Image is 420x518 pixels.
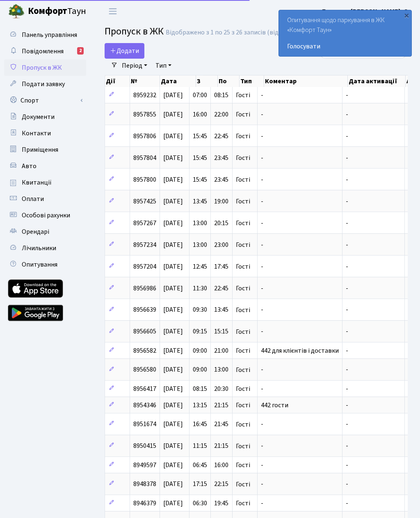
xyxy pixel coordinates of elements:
[346,327,348,336] span: -
[236,285,250,292] span: Гості
[133,132,156,141] span: 8957806
[261,420,263,429] span: -
[163,306,183,315] span: [DATE]
[346,306,348,315] span: -
[22,178,52,187] span: Квитанції
[163,110,183,119] span: [DATE]
[77,47,84,55] div: 2
[133,480,156,489] span: 8948378
[22,227,49,236] span: Орендарі
[4,240,86,256] a: Лічильники
[133,365,156,374] span: 8956580
[264,75,348,87] th: Коментар
[133,240,156,249] span: 8957234
[105,43,144,59] a: Додати
[346,219,348,228] span: -
[322,7,410,16] b: Блєдних [PERSON_NAME]. О.
[22,112,55,121] span: Документи
[346,480,348,489] span: -
[4,92,86,109] a: Спорт
[4,59,86,76] a: Пропуск в ЖК
[4,27,86,43] a: Панель управління
[287,41,403,51] a: Голосувати
[214,499,228,508] span: 19:45
[163,499,183,508] span: [DATE]
[28,5,67,18] b: Комфорт
[133,499,156,508] span: 8946379
[133,346,156,355] span: 8956582
[163,132,183,141] span: [DATE]
[236,402,250,408] span: Гості
[236,111,250,118] span: Гості
[346,346,348,355] span: -
[193,365,207,374] span: 09:00
[160,75,196,87] th: Дата
[214,346,228,355] span: 21:00
[22,145,58,154] span: Приміщення
[214,384,228,393] span: 20:30
[214,262,228,271] span: 17:45
[133,306,156,315] span: 8956639
[193,420,207,429] span: 16:45
[214,461,228,470] span: 16:00
[346,110,348,119] span: -
[214,306,228,315] span: 13:45
[193,327,207,336] span: 09:15
[110,46,139,55] span: Додати
[163,384,183,393] span: [DATE]
[133,401,156,410] span: 8954346
[261,110,263,119] span: -
[22,260,57,269] span: Опитування
[193,346,207,355] span: 09:00
[163,153,183,162] span: [DATE]
[163,461,183,470] span: [DATE]
[236,155,250,161] span: Гості
[346,284,348,293] span: -
[214,197,228,206] span: 19:00
[214,480,228,489] span: 22:15
[163,219,183,228] span: [DATE]
[163,175,183,184] span: [DATE]
[346,461,348,470] span: -
[236,176,250,183] span: Гості
[193,480,207,489] span: 17:15
[346,240,348,249] span: -
[261,499,263,508] span: -
[214,153,228,162] span: 23:45
[22,47,64,56] span: Повідомлення
[346,365,348,374] span: -
[236,443,250,450] span: Гості
[236,367,250,373] span: Гості
[119,59,151,73] a: Період
[236,92,250,98] span: Гості
[28,5,86,18] span: Таун
[22,63,62,72] span: Пропуск в ЖК
[261,240,263,249] span: -
[346,401,348,410] span: -
[4,76,86,92] a: Подати заявку
[261,401,288,410] span: 442 гости
[236,462,250,468] span: Гості
[193,175,207,184] span: 15:45
[261,442,263,451] span: -
[193,91,207,100] span: 07:00
[22,211,70,220] span: Особові рахунки
[4,256,86,273] a: Опитування
[193,262,207,271] span: 12:45
[214,240,228,249] span: 23:00
[214,284,228,293] span: 22:45
[22,194,44,203] span: Оплати
[4,174,86,191] a: Квитанції
[193,461,207,470] span: 06:45
[261,346,339,355] span: 442 для клієнтів і доставки
[346,153,348,162] span: -
[193,153,207,162] span: 15:45
[133,262,156,271] span: 8957204
[103,5,123,18] button: Переключити навігацію
[236,220,250,226] span: Гості
[236,307,250,313] span: Гості
[163,480,183,489] span: [DATE]
[346,132,348,141] span: -
[236,329,250,335] span: Гості
[163,197,183,206] span: [DATE]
